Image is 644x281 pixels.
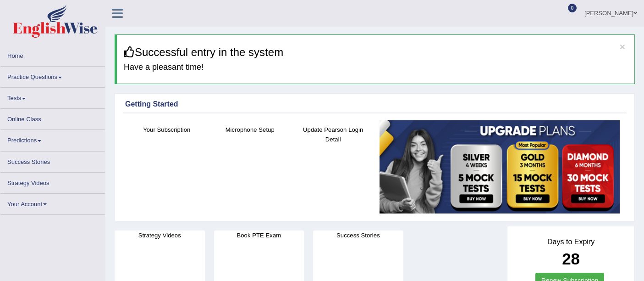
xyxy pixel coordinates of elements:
h3: Successful entry in the system [124,46,627,58]
h4: Success Stories [313,230,403,240]
span: 0 [568,4,577,12]
a: Strategy Videos [0,173,105,191]
h4: Have a pleasant time! [124,63,627,72]
h4: Microphone Setup [213,125,287,135]
a: Success Stories [0,152,105,169]
h4: Book PTE Exam [214,230,304,240]
img: small5.jpg [380,120,620,214]
a: Your Account [0,194,105,212]
button: × [620,42,625,51]
h4: Update Pearson Login Detail [296,125,370,144]
h4: Days to Expiry [517,238,624,246]
a: Online Class [0,109,105,127]
h4: Strategy Videos [115,230,205,240]
b: 28 [562,250,580,268]
a: Home [0,45,105,63]
h4: Your Subscription [130,125,204,135]
div: Getting Started [125,99,624,110]
a: Tests [0,88,105,106]
a: Practice Questions [0,67,105,84]
a: Predictions [0,130,105,148]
